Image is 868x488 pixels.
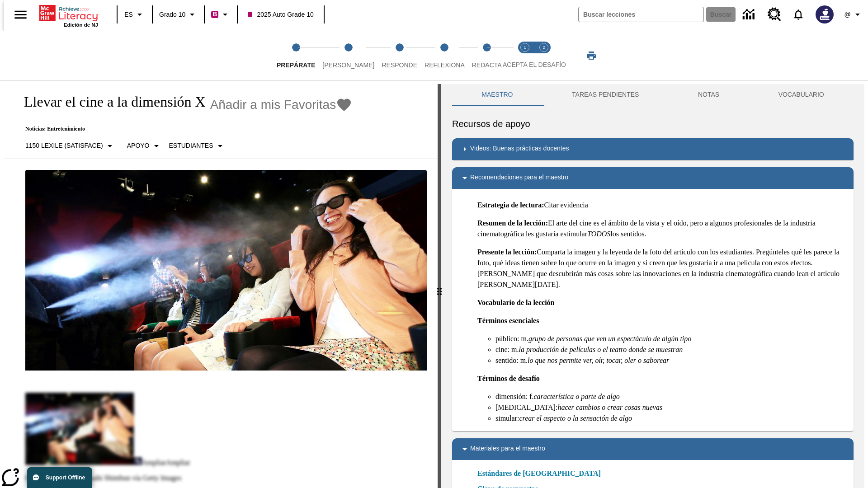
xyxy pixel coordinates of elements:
button: Maestro [452,84,542,106]
text: 1 [524,45,526,50]
button: Acepta el desafío lee step 1 of 2 [512,31,538,80]
li: público: m. [495,333,846,344]
p: El arte del cine es el ámbito de la vista y el oído, pero a algunos profesionales de la industria... [477,218,846,239]
li: cine: m. [495,344,846,355]
strong: Vocabulario de la lección [477,299,555,306]
li: [MEDICAL_DATA]: [495,402,846,413]
p: Citar evidencia [477,200,846,211]
em: TODOS [587,230,610,238]
p: Recomendaciones para el maestro [470,173,568,183]
em: lo que nos permite ver, oír, tocar, oler o saborear [528,357,669,364]
em: grupo de personas que ven un espectáculo de algún tipo [528,335,691,343]
button: Responde step 3 of 5 [374,31,425,80]
span: ES [124,10,133,19]
button: Redacta step 5 of 5 [465,31,509,80]
li: simular: [495,413,846,424]
h1: Llevar el cine a la dimensión X [14,94,206,110]
span: Edición de NJ [64,22,98,28]
a: Notificaciones [787,3,810,26]
span: 2025 Auto Grade 10 [248,10,313,19]
span: B [212,9,217,20]
button: NOTAS [669,84,749,106]
strong: : [534,248,537,256]
li: dimensión: f. [495,391,846,402]
a: Centro de recursos, Se abrirá en una pestaña nueva. [762,2,787,27]
p: Estudiantes [169,141,213,150]
span: Añadir a mis Favoritas [210,98,336,112]
span: Grado 10 [159,10,185,19]
strong: Estrategia de lectura: [477,201,544,209]
button: Perfil/Configuración [839,6,868,23]
span: Redacta [472,61,502,69]
img: Avatar [816,5,834,23]
button: Escoja un nuevo avatar [810,3,839,26]
li: sentido: m. [495,355,846,366]
p: Noticias: Entretenimiento [14,126,352,132]
div: Portada [39,3,98,28]
p: 1150 Lexile (Satisface) [25,141,103,150]
a: Estándares de [GEOGRAPHIC_DATA] [477,468,606,479]
em: la producción de películas o el teatro donde se muestran [519,346,683,353]
span: [PERSON_NAME] [322,61,374,69]
p: Comparta la imagen y la leyenda de la foto del artículo con los estudiantes. Pregúnteles qué les ... [477,247,846,290]
div: Pulsa la tecla de intro o la barra espaciadora y luego presiona las flechas de derecha e izquierd... [438,84,441,488]
img: El panel situado frente a los asientos rocía con agua nebulizada al feliz público en un cine equi... [25,170,427,371]
button: Seleccione Lexile, 1150 Lexile (Satisface) [22,138,119,154]
span: Prepárate [277,61,315,69]
button: Grado: Grado 10, Elige un grado [156,6,201,23]
input: Buscar campo [579,7,703,22]
button: Añadir a mis Favoritas - Llevar el cine a la dimensión X [210,97,353,113]
p: Apoyo [127,141,150,150]
button: Abrir el menú lateral [7,1,34,28]
button: Support Offline [27,467,92,488]
span: Support Offline [46,474,85,481]
button: Lee step 2 of 5 [315,31,382,80]
button: Tipo de apoyo, Apoyo [123,138,165,154]
span: @ [844,10,850,19]
div: Recomendaciones para el maestro [452,167,854,189]
button: Boost El color de la clase es rojo violeta. Cambiar el color de la clase. [208,6,234,23]
button: Reflexiona step 4 of 5 [417,31,472,80]
strong: Términos esenciales [477,317,539,324]
strong: Presente la lección [477,248,534,256]
button: Lenguaje: ES, Selecciona un idioma [120,6,149,23]
span: Responde [382,61,417,69]
h6: Recursos de apoyo [452,117,854,131]
div: reading [4,84,438,483]
span: Reflexiona [425,61,465,69]
strong: Resumen de la lección: [477,219,548,227]
button: Seleccionar estudiante [165,138,229,154]
button: Prepárate step 1 of 5 [269,31,322,80]
button: Imprimir [577,47,606,64]
button: VOCABULARIO [749,84,854,106]
p: Videos: Buenas prácticas docentes [470,144,569,155]
button: Acepta el desafío contesta step 2 of 2 [531,31,557,80]
div: Instructional Panel Tabs [452,84,854,106]
em: característica o parte de algo [533,393,619,400]
button: TAREAS PENDIENTES [542,84,669,106]
p: Materiales para el maestro [470,444,545,455]
a: Centro de información [737,2,762,27]
div: Videos: Buenas prácticas docentes [452,138,854,160]
em: hacer cambios o crear cosas nuevas [557,404,662,411]
strong: Términos de desafío [477,375,540,382]
div: activity [441,84,864,488]
em: crear el aspecto o la sensación de algo [519,414,632,422]
text: 2 [542,45,545,50]
div: Materiales para el maestro [452,438,854,460]
span: ACEPTA EL DESAFÍO [503,61,566,68]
